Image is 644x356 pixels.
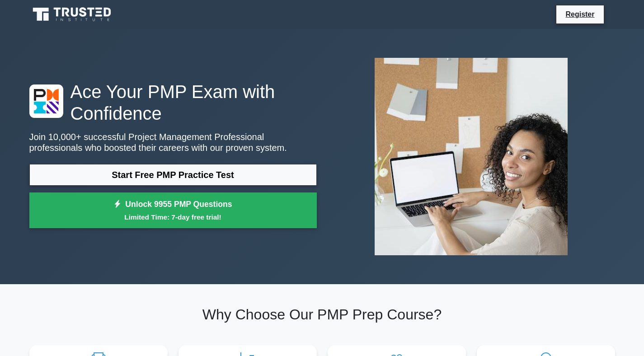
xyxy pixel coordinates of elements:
[41,212,306,222] small: Limited Time: 7-day free trial!
[29,306,615,323] h2: Why Choose Our PMP Prep Course?
[29,164,317,186] a: Start Free PMP Practice Test
[29,192,317,229] a: Unlock 9955 PMP QuestionsLimited Time: 7-day free trial!
[29,131,317,153] p: Join 10,000+ successful Project Management Professional professionals who boosted their careers w...
[29,81,317,124] h1: Ace Your PMP Exam with Confidence
[560,9,600,20] a: Register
